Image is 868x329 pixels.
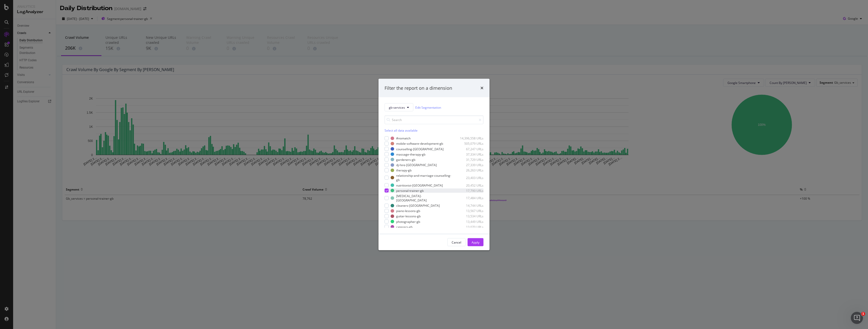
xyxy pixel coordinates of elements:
div: 17,790 URLs [459,188,483,193]
div: Apply [472,240,479,244]
div: 14,396,558 URLs [459,136,483,140]
a: Edit Segmentation [415,105,441,110]
div: 23,403 URLs [460,175,483,180]
div: personal-trainer-gb [396,188,424,193]
div: massage-therapy-gb [396,152,425,156]
span: 1 [861,312,865,316]
div: 20,452 URLs [459,183,483,187]
div: nutritionist-[GEOGRAPHIC_DATA] [396,183,443,187]
div: Select all data available [385,128,483,133]
div: relationship-and-marriage-counselling-gb [396,173,453,182]
div: 505,079 URLs [459,141,483,146]
div: 26,263 URLs [459,168,483,172]
div: Filter the report on a dimension [385,85,452,91]
div: gardeners-gb [396,157,415,162]
div: piano-lessons-gb [396,209,420,213]
div: 13,449 URLs [459,219,483,224]
div: guitar-lessons-gb [396,214,421,218]
div: 14,744 URLs [459,203,483,208]
div: cleaners-[GEOGRAPHIC_DATA] [396,203,440,208]
div: 13,534 URLs [459,214,483,218]
div: 37,334 URLs [459,152,483,156]
div: 13,567 URLs [459,209,483,213]
input: Search [385,115,483,124]
div: therapy-gb [396,168,412,172]
div: Cancel [452,240,461,244]
div: modal [378,79,490,250]
div: counselling-[GEOGRAPHIC_DATA] [396,147,444,151]
div: times [480,85,483,91]
div: 67,247 URLs [459,147,483,151]
div: caterers-gb [396,225,413,229]
div: #nomatch [396,136,411,140]
span: gb-services [389,105,405,109]
div: mobile-software-development-gb [396,141,443,146]
div: [MEDICAL_DATA]-[GEOGRAPHIC_DATA] [396,194,452,202]
iframe: Intercom live chat [851,312,863,324]
button: gb-services [385,103,413,111]
button: Cancel [447,238,466,246]
div: 13,070 URLs [459,225,483,229]
div: dj-hire-[GEOGRAPHIC_DATA] [396,163,437,167]
div: photographer-gb [396,219,420,224]
div: 17,484 URLs [459,196,483,200]
button: Apply [468,238,483,246]
div: 27,339 URLs [459,163,483,167]
div: 31,729 URLs [459,157,483,162]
